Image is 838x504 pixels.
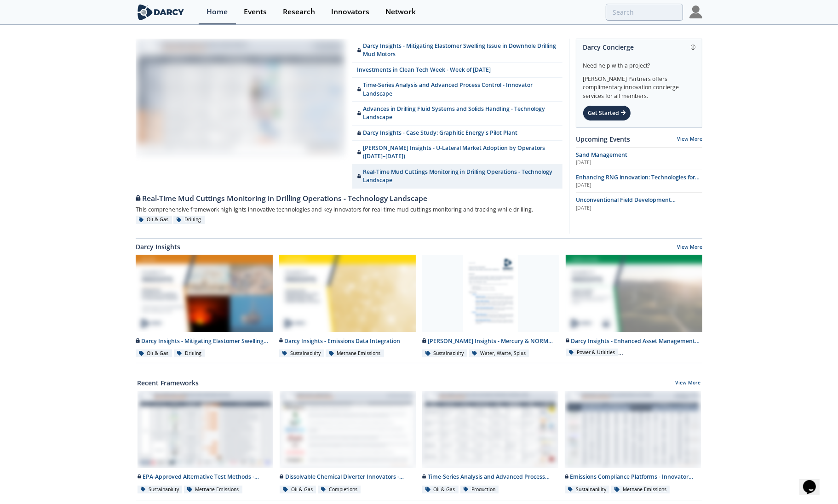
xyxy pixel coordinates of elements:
[184,486,242,494] div: Methane Emissions
[606,4,683,21] input: Advanced Search
[576,182,702,189] div: [DATE]
[138,486,183,494] div: Sustainability
[460,486,499,494] div: Production
[576,196,676,221] span: Unconventional Field Development Optimization through Geochemical Fingerprinting Technology
[318,486,361,494] div: Completions
[352,102,562,126] a: Advances in Drilling Fluid Systems and Solids Handling - Technology Landscape
[422,486,459,494] div: Oil & Gas
[136,349,172,358] div: Oil & Gas
[136,4,186,20] img: logo-wide.svg
[422,349,467,358] div: Sustainability
[132,255,276,358] a: Darcy Insights - Mitigating Elastomer Swelling Issue in Downhole Drilling Mud Motors preview Darc...
[280,473,416,481] div: Dissolvable Chemical Diverter Innovators - Innovator Landscape
[583,39,695,55] div: Darcy Concierge
[583,55,695,70] div: Need help with a project?
[419,391,562,494] a: Time-Series Analysis and Advanced Process Control - Innovator Landscape preview Time-Series Analy...
[583,70,695,100] div: [PERSON_NAME] Partners offers complimentary innovation concierge services for all members.
[276,255,419,358] a: Darcy Insights - Emissions Data Integration preview Darcy Insights - Emissions Data Integration S...
[352,39,562,63] a: Darcy Insights - Mitigating Elastomer Swelling Issue in Downhole Drilling Mud Motors
[136,193,562,204] div: Real-Time Mud Cuttings Monitoring in Drilling Operations - Technology Landscape
[352,126,562,141] a: Darcy Insights - Case Study: Graphitic Energy's Pilot Plant
[138,473,274,481] div: EPA-Approved Alternative Test Methods - Innovator Comparison
[352,78,562,102] a: Time-Series Analysis and Advanced Process Control - Innovator Landscape
[136,189,562,204] a: Real-Time Mud Cuttings Monitoring in Drilling Operations - Technology Landscape
[565,486,610,494] div: Sustainability
[469,349,529,358] div: Water, Waste, Spills
[611,486,670,494] div: Methane Emissions
[173,216,205,224] div: Drilling
[136,337,273,345] div: Darcy Insights - Mitigating Elastomer Swelling Issue in Downhole Drilling Mud Motors
[691,45,696,50] img: information.svg
[576,196,702,212] a: Unconventional Field Development Optimization through Geochemical Fingerprinting Technology [DATE]
[331,8,369,16] div: Innovators
[689,6,702,18] img: Profile
[419,255,562,358] a: Darcy Insights - Mercury & NORM Detection and Decontamination preview [PERSON_NAME] Insights - Me...
[138,378,199,388] a: Recent Frameworks
[136,216,172,224] div: Oil & Gas
[136,204,562,216] div: This comprehensive framework highlights innovative technologies and key innovators for real-time ...
[562,391,704,494] a: Emissions Compliance Platforms - Innovator Comparison preview Emissions Compliance Platforms - In...
[799,467,829,495] iframe: chat widget
[576,151,627,159] span: Sand Management
[566,349,619,357] div: Power & Utilities
[422,473,558,481] div: Time-Series Analysis and Advanced Process Control - Innovator Landscape
[576,173,700,189] span: Enhancing RNG innovation: Technologies for Sustainable Energy
[677,244,702,252] a: View More
[326,349,384,358] div: Methane Emissions
[677,136,702,142] a: View More
[576,159,702,166] div: [DATE]
[279,349,324,358] div: Sustainability
[244,8,267,16] div: Events
[280,486,316,494] div: Oil & Gas
[385,8,416,16] div: Network
[576,134,630,144] a: Upcoming Events
[576,151,702,166] a: Sand Management [DATE]
[136,242,180,252] a: Darcy Insights
[422,337,559,345] div: [PERSON_NAME] Insights - Mercury & NORM Detection and [MEDICAL_DATA]
[279,337,416,345] div: Darcy Insights - Emissions Data Integration
[576,173,702,189] a: Enhancing RNG innovation: Technologies for Sustainable Energy [DATE]
[174,349,205,358] div: Drilling
[207,8,228,16] div: Home
[352,165,562,189] a: Real-Time Mud Cuttings Monitoring in Drilling Operations - Technology Landscape
[352,63,562,78] a: Investments in Clean Tech Week - Week of [DATE]
[352,141,562,165] a: [PERSON_NAME] Insights - U-Lateral Market Adoption by Operators ([DATE]–[DATE])
[676,379,701,388] a: View More
[283,8,315,16] div: Research
[562,255,706,358] a: Darcy Insights - Enhanced Asset Management (O&M) for Onshore Wind Farms preview Darcy Insights - ...
[576,205,702,212] div: [DATE]
[565,473,701,481] div: Emissions Compliance Platforms - Innovator Comparison
[566,337,703,345] div: Darcy Insights - Enhanced Asset Management (O&M) for Onshore Wind Farms
[134,391,277,494] a: EPA-Approved Alternative Test Methods - Innovator Comparison preview EPA-Approved Alternative Tes...
[583,105,631,121] div: Get Started
[276,391,419,494] a: Dissolvable Chemical Diverter Innovators - Innovator Landscape preview Dissolvable Chemical Diver...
